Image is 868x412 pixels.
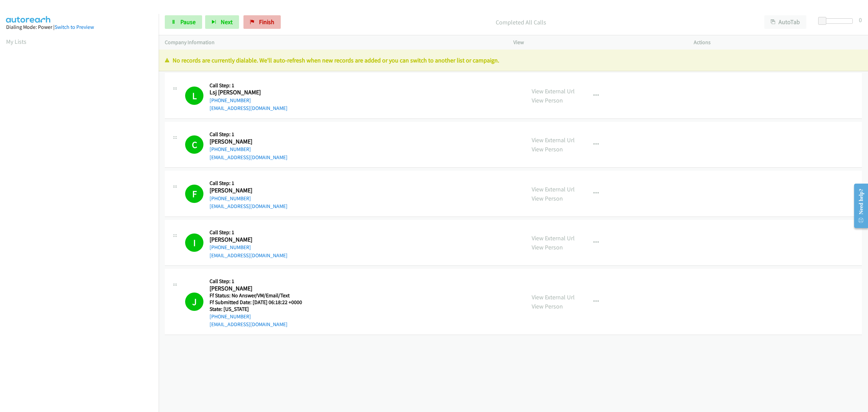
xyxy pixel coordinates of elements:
a: View External Url [532,136,575,144]
h1: F [185,185,203,203]
h2: [PERSON_NAME] [210,138,311,146]
a: [EMAIL_ADDRESS][DOMAIN_NAME] [210,321,288,327]
button: Next [205,15,239,29]
h5: Call Step: 1 [210,278,311,285]
a: [PHONE_NUMBER] [210,195,251,202]
p: No records are currently dialable. We'll auto-refresh when new records are added or you can switc... [165,56,862,65]
a: Pause [165,15,202,29]
span: Next [221,18,233,26]
div: Delay between calls (in seconds) [822,18,853,24]
a: [PHONE_NUMBER] [210,97,251,104]
div: 0 [859,15,862,24]
p: Completed All Calls [290,18,752,27]
h5: State: [US_STATE] [210,306,311,313]
h1: J [185,293,203,311]
a: [EMAIL_ADDRESS][DOMAIN_NAME] [210,252,288,259]
a: [PHONE_NUMBER] [210,313,251,320]
h2: Lsj [PERSON_NAME] [210,89,311,96]
h2: [PERSON_NAME] [210,236,311,244]
h2: [PERSON_NAME] [210,285,311,293]
p: Actions [694,38,862,46]
p: Company Information [165,38,501,46]
h1: C [185,135,203,154]
h2: [PERSON_NAME] [210,187,311,194]
a: Finish [243,15,281,29]
a: [PHONE_NUMBER] [210,244,251,250]
a: View Person [532,194,563,202]
h5: Call Step: 1 [210,180,311,187]
a: View External Url [532,185,575,193]
a: View Person [532,243,563,251]
a: [EMAIL_ADDRESS][DOMAIN_NAME] [210,105,288,111]
span: Pause [180,18,196,26]
a: Switch to Preview [55,24,94,30]
a: View Person [532,145,563,153]
button: AutoTab [764,15,806,29]
p: View [513,38,682,46]
span: Finish [259,18,274,26]
iframe: Resource Center [849,179,868,233]
iframe: Dialpad [6,52,159,375]
h5: Call Step: 1 [210,131,311,138]
a: My Lists [6,38,26,45]
h1: I [185,233,203,252]
a: [EMAIL_ADDRESS][DOMAIN_NAME] [210,203,288,209]
h5: Ff Submitted Date: [DATE] 06:18:22 +0000 [210,299,311,306]
div: Dialing Mode: Power | [6,23,153,31]
a: [PHONE_NUMBER] [210,146,251,152]
a: View Person [532,96,563,104]
a: View External Url [532,87,575,95]
a: View External Url [532,293,575,301]
h1: L [185,87,203,105]
h5: Call Step: 1 [210,82,311,89]
a: [EMAIL_ADDRESS][DOMAIN_NAME] [210,154,288,161]
a: View External Url [532,234,575,242]
h5: Ff Status: No Answer/VM/Email/Text [210,292,311,299]
a: View Person [532,302,563,310]
h5: Call Step: 1 [210,229,311,236]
